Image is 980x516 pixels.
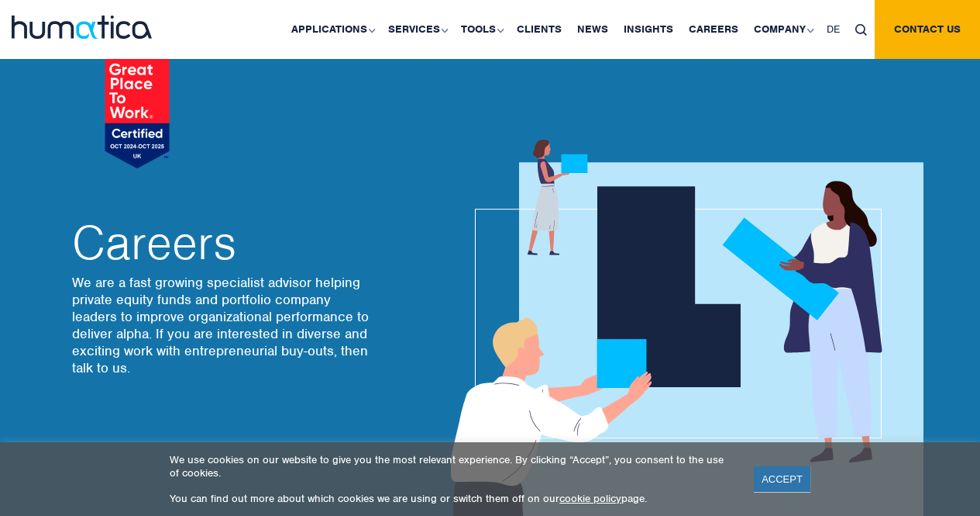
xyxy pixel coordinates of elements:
[170,453,734,480] p: We use cookies on our website to give you the most relevant experience. By clicking “Accept”, you...
[827,23,840,36] span: DE
[72,274,374,376] p: We are a fast growing specialist advisor helping private equity funds and portfolio company leade...
[559,492,621,505] a: cookie policy
[754,466,810,492] a: ACCEPT
[855,24,867,36] img: search_icon
[12,16,152,39] img: logo
[72,220,374,266] h2: Careers
[170,492,734,505] p: You can find out more about which cookies we are using or switch them off on our page.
